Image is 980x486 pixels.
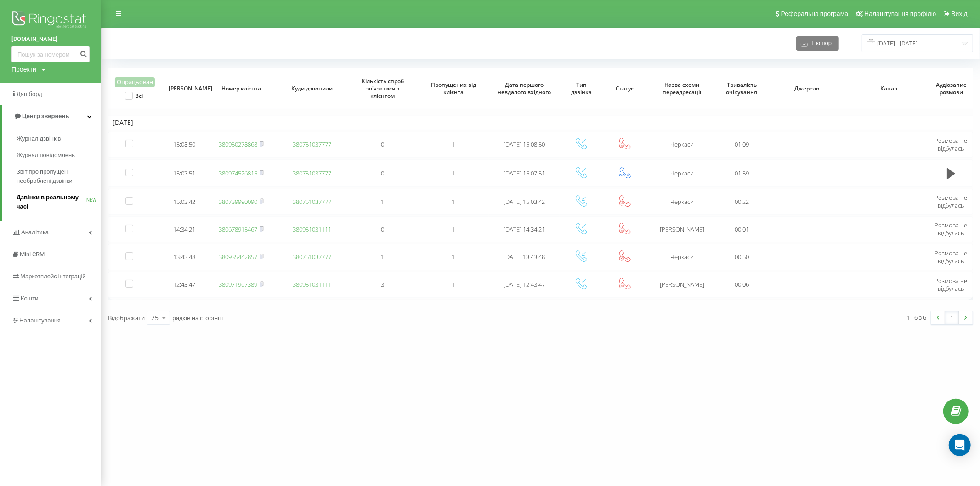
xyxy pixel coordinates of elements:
[172,314,223,322] span: рядків на сторінці
[775,85,840,92] span: Джерело
[935,249,968,265] span: Розмова не відбулась
[355,78,411,99] span: Кількість спроб зв'язатися з клієнтом
[717,189,766,215] td: 00:22
[381,225,385,233] span: 0
[646,272,717,298] td: [PERSON_NAME]
[381,140,385,148] span: 0
[293,253,331,261] a: 380751037777
[17,151,75,160] span: Журнал повідомлень
[162,272,206,298] td: 12:43:47
[17,130,101,147] a: Журнал дзвінків
[293,198,331,206] a: 380751037777
[646,132,717,158] td: Черкаси
[162,159,206,187] td: 15:07:51
[17,134,61,143] span: Журнал дзвінків
[219,253,257,261] a: 380935442857
[907,313,927,322] div: 1 - 6 з 6
[108,116,973,130] td: [DATE]
[646,244,717,270] td: Черкаси
[284,85,340,92] span: Куди дзвонили
[17,164,101,189] a: Звіт про пропущені необроблені дзвінки
[293,169,331,177] a: 380751037777
[935,277,968,293] span: Розмова не відбулась
[108,314,145,322] span: Відображати
[219,198,257,206] a: 380739990090
[17,193,86,211] span: Дзвінки в реальному часі
[151,313,159,322] div: 25
[497,81,552,96] span: Дата першого невдалого вхідного
[219,140,257,148] a: 380950278868
[22,113,69,119] span: Центр звернень
[452,140,455,148] span: 1
[381,169,385,177] span: 0
[781,10,849,17] span: Реферальна програма
[293,225,331,233] a: 380951031111
[11,65,36,74] div: Проекти
[125,92,143,100] label: Всі
[20,273,86,280] span: Маркетплейс інтеграцій
[646,216,717,242] td: [PERSON_NAME]
[452,225,455,233] span: 1
[219,280,257,288] a: 380971967389
[504,225,545,233] span: [DATE] 14:34:21
[609,85,640,92] span: Статус
[11,9,90,32] img: Ringostat logo
[717,244,766,270] td: 00:50
[654,81,710,96] span: Назва схеми переадресації
[293,140,331,148] a: 380751037777
[935,221,968,237] span: Розмова не відбулась
[504,198,545,206] span: [DATE] 15:03:42
[162,189,206,215] td: 15:03:42
[169,85,199,92] span: [PERSON_NAME]
[856,85,921,92] span: Канал
[504,253,545,261] span: [DATE] 13:43:48
[381,253,385,261] span: 1
[646,189,717,215] td: Черкаси
[717,272,766,298] td: 00:06
[452,169,455,177] span: 1
[452,253,455,261] span: 1
[796,36,839,51] button: Експорт
[162,132,206,158] td: 15:08:50
[219,169,257,177] a: 380974526815
[426,81,482,96] span: Пропущених від клієнта
[504,280,545,288] span: [DATE] 12:43:47
[935,136,968,153] span: Розмова не відбулась
[20,251,45,258] span: Mini CRM
[935,193,968,209] span: Розмова не відбулась
[646,159,717,187] td: Черкаси
[162,244,206,270] td: 13:43:48
[381,198,385,206] span: 1
[21,229,49,236] span: Аналiтика
[219,225,257,233] a: 380678915467
[2,105,101,127] a: Центр звернень
[724,81,760,96] span: Тривалість очікування
[17,189,101,215] a: Дзвінки в реальному часіNEW
[293,280,331,288] a: 380951031111
[381,280,385,288] span: 3
[864,10,936,17] span: Налаштування профілю
[936,81,967,96] span: Аудіозапис розмови
[949,434,971,456] div: Open Intercom Messenger
[504,169,545,177] span: [DATE] 15:07:51
[566,81,597,96] span: Тип дзвінка
[452,198,455,206] span: 1
[19,317,61,324] span: Налаштування
[214,85,269,92] span: Номер клієнта
[11,46,90,62] input: Пошук за номером
[21,295,38,302] span: Кошти
[717,216,766,242] td: 00:01
[162,216,206,242] td: 14:34:21
[504,140,545,148] span: [DATE] 15:08:50
[17,147,101,164] a: Журнал повідомлень
[945,311,959,324] a: 1
[11,34,90,44] a: [DOMAIN_NAME]
[17,90,42,97] span: Дашборд
[717,132,766,158] td: 01:09
[952,10,968,17] span: Вихід
[17,167,96,186] span: Звіт про пропущені необроблені дзвінки
[452,280,455,288] span: 1
[717,159,766,187] td: 01:59
[808,40,834,47] span: Експорт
